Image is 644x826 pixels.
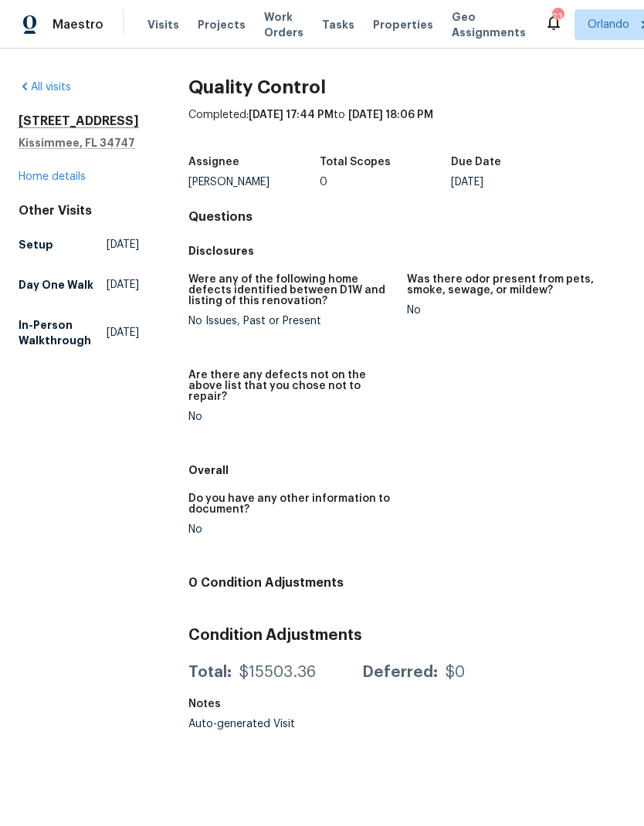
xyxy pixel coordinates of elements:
div: Auto-generated Visit [188,719,320,730]
div: Other Visits [19,203,139,218]
span: Projects [198,17,246,32]
h5: Were any of the following home defects identified between D1W and listing of this renovation? [188,274,395,306]
h5: Do you have any other information to document? [188,493,395,515]
span: [DATE] [107,277,139,293]
h5: Was there odor present from pets, smoke, sewage, or mildew? [407,274,613,296]
div: 0 [320,177,451,188]
span: [DATE] [107,325,139,340]
h2: Quality Control [188,80,625,95]
h5: Overall [188,462,625,478]
a: Day One Walk[DATE] [19,271,139,299]
div: No Issues, Past or Present [188,316,395,327]
div: $15503.36 [239,665,316,680]
span: Maestro [53,17,103,32]
span: [DATE] [107,237,139,252]
a: Home details [19,171,86,182]
div: Total: [188,665,232,680]
span: Geo Assignments [452,9,526,40]
div: [PERSON_NAME] [188,177,320,188]
span: Orlando [588,17,629,32]
h5: Notes [188,699,221,709]
div: No [188,524,395,535]
div: $0 [446,665,465,680]
div: [DATE] [451,177,582,188]
span: Visits [147,17,179,32]
div: No [407,305,613,316]
div: Deferred: [362,665,438,680]
div: 23 [552,9,563,25]
span: Tasks [322,19,354,30]
h5: Setup [19,237,53,252]
a: In-Person Walkthrough[DATE] [19,311,139,354]
h5: Due Date [451,157,501,168]
h4: Questions [188,209,625,225]
h5: Total Scopes [320,157,391,168]
h4: 0 Condition Adjustments [188,575,625,591]
h3: Condition Adjustments [188,628,625,643]
span: Properties [373,17,433,32]
span: [DATE] 17:44 PM [249,110,334,120]
span: Work Orders [264,9,303,40]
h5: Assignee [188,157,239,168]
h5: In-Person Walkthrough [19,317,107,348]
div: Completed: to [188,107,625,147]
h5: Are there any defects not on the above list that you chose not to repair? [188,370,395,402]
span: [DATE] 18:06 PM [348,110,433,120]
div: No [188,411,395,422]
a: Setup[DATE] [19,231,139,259]
h5: Day One Walk [19,277,93,293]
h5: Disclosures [188,243,625,259]
a: All visits [19,82,71,93]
